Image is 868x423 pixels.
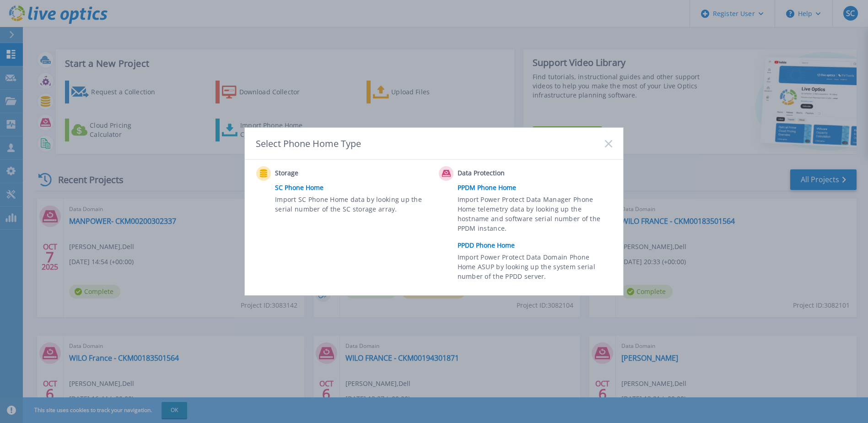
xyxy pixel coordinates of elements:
span: Import SC Phone Home data by looking up the serial number of the SC storage array. [275,195,427,216]
span: Import Power Protect Data Domain Phone Home ASUP by looking up the system serial number of the PP... [458,252,610,284]
span: Data Protection [458,168,549,179]
a: PPDM Phone Home [458,181,617,195]
span: Import Power Protect Data Manager Phone Home telemetry data by looking up the hostname and softwa... [458,195,610,237]
div: Select Phone Home Type [256,137,362,150]
a: SC Phone Home [275,181,434,195]
a: PPDD Phone Home [458,239,617,252]
span: Storage [275,168,366,179]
